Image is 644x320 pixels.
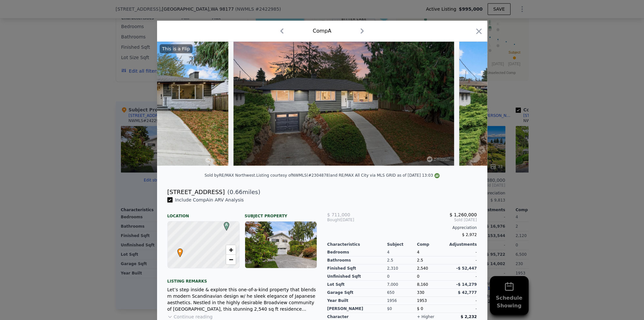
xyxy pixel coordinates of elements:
div: Garage Sqft [327,289,387,297]
div: - [447,297,477,305]
div: Year Built [327,297,387,305]
span: $ 711,000 [327,212,350,217]
div: Subject [387,242,417,247]
span: 2,540 [417,266,428,271]
span: Sold [DATE] [377,217,477,222]
div: Listing remarks [167,274,317,284]
div: Unfinished Sqft [327,273,387,281]
div: - [447,273,477,281]
span: $ 1,260,000 [450,212,477,217]
a: Zoom in [226,245,236,255]
div: 4 [387,248,417,256]
span: $ 2,232 [461,315,477,319]
div: • [176,248,180,252]
div: Lot Sqft [327,281,387,289]
div: Bathrooms [327,256,387,264]
div: Subject Property [245,208,317,219]
div: This is a Flip [160,44,193,53]
span: 0.66 [230,189,243,195]
span: Include Comp A in ARV Analysis [173,197,246,202]
span: 0 [417,274,420,279]
span: ( miles) [225,188,260,197]
div: 0 [387,273,417,281]
span: 8,160 [417,282,428,287]
div: Let’s step inside & explore this one-of-a-kind property that blends m modern Scandinavian design ... [167,286,317,312]
div: - [447,256,477,264]
div: Finished Sqft [327,264,387,273]
img: Property Img [233,42,454,166]
img: NWMLS Logo [434,173,440,178]
span: $ 42,777 [458,290,477,295]
div: Location [167,208,240,219]
div: [PERSON_NAME] [327,305,387,313]
div: - [447,305,477,313]
span: -$ 52,447 [456,266,477,271]
span: • [176,246,184,256]
span: 4 [417,250,420,254]
div: Adjustments [447,242,477,247]
div: $0 [387,305,417,313]
span: 330 [417,290,424,295]
span: + [229,246,233,254]
span: -$ 14,279 [456,282,477,287]
span: A [222,222,231,228]
a: Zoom out [226,255,236,264]
div: [DATE] [327,217,377,222]
div: 7,000 [387,281,417,289]
div: 1953 [417,297,447,305]
div: Comp A [313,27,332,35]
div: 2.5 [417,256,447,264]
div: Sold by RE/MAX Northwest . [204,173,256,178]
span: $ 0 [417,306,423,311]
span: − [229,255,233,263]
div: Listing courtesy of NWMLS (#2304878) and RE/MAX All City via MLS GRID as of [DATE] 13:03 [256,173,440,178]
div: 650 [387,289,417,297]
div: 1956 [387,297,417,305]
div: Bedrooms [327,248,387,256]
div: Comp [417,242,447,247]
div: Appreciation [327,225,477,230]
span: $ 2,972 [462,232,477,237]
span: Bought [327,217,341,222]
div: 2.5 [387,256,417,264]
button: Continue reading [167,314,213,320]
div: 2,310 [387,264,417,273]
div: [STREET_ADDRESS] [167,188,225,197]
div: Characteristics [327,242,387,247]
div: A [222,222,226,226]
div: + higher [417,314,434,319]
div: - [447,248,477,256]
